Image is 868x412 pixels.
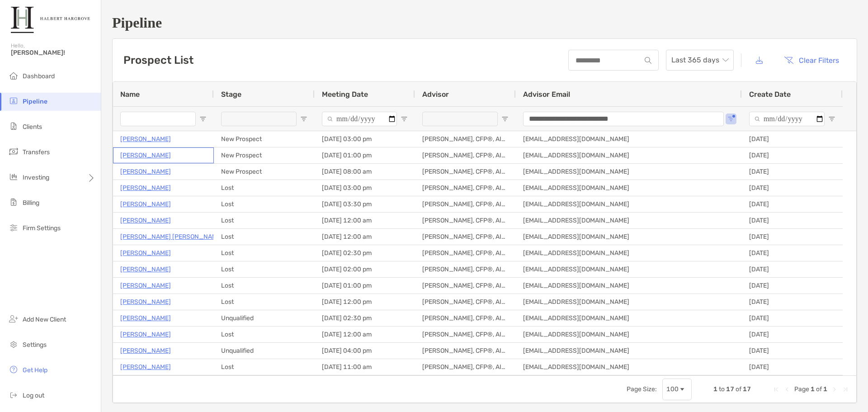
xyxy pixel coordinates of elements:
[415,131,516,147] div: [PERSON_NAME], CFP®, AIF®
[742,196,843,212] div: [DATE]
[120,215,171,226] p: [PERSON_NAME]
[742,343,843,359] div: [DATE]
[120,90,140,99] span: Name
[516,245,742,261] div: [EMAIL_ADDRESS][DOMAIN_NAME]
[8,197,19,208] img: billing icon
[415,180,516,196] div: [PERSON_NAME], CFP®, AIF®
[415,213,516,228] div: [PERSON_NAME], CFP®, AIF®
[315,261,415,277] div: [DATE] 02:00 pm
[666,385,679,393] div: 100
[516,278,742,294] div: [EMAIL_ADDRESS][DOMAIN_NAME]
[516,327,742,342] div: [EMAIL_ADDRESS][DOMAIN_NAME]
[214,131,315,147] div: New Prospect
[214,343,315,359] div: Unqualified
[742,164,843,180] div: [DATE]
[516,359,742,375] div: [EMAIL_ADDRESS][DOMAIN_NAME]
[842,386,849,393] div: Last Page
[214,294,315,310] div: Lost
[773,386,780,393] div: First Page
[120,166,171,177] p: [PERSON_NAME]
[422,90,449,99] span: Advisor
[315,310,415,326] div: [DATE] 02:30 pm
[23,72,55,80] span: Dashboard
[23,98,47,105] span: Pipeline
[743,385,751,393] span: 17
[8,171,19,182] img: investing icon
[8,95,19,106] img: pipeline icon
[523,90,570,99] span: Advisor Email
[415,196,516,212] div: [PERSON_NAME], CFP®, AIF®
[315,245,415,261] div: [DATE] 02:30 pm
[742,245,843,261] div: [DATE]
[415,261,516,277] div: [PERSON_NAME], CFP®, AIF®
[742,359,843,375] div: [DATE]
[214,245,315,261] div: Lost
[315,131,415,147] div: [DATE] 03:00 pm
[23,341,47,349] span: Settings
[828,115,835,123] button: Open Filter Menu
[516,147,742,163] div: [EMAIL_ADDRESS][DOMAIN_NAME]
[8,389,19,400] img: logout icon
[516,164,742,180] div: [EMAIL_ADDRESS][DOMAIN_NAME]
[749,112,825,126] input: Create Date Filter Input
[120,313,171,324] a: [PERSON_NAME]
[23,148,50,156] span: Transfers
[23,366,47,374] span: Get Help
[823,385,827,393] span: 1
[8,222,19,233] img: firm-settings icon
[120,133,171,145] a: [PERSON_NAME]
[742,180,843,196] div: [DATE]
[742,229,843,245] div: [DATE]
[516,310,742,326] div: [EMAIL_ADDRESS][DOMAIN_NAME]
[23,392,44,399] span: Log out
[645,57,651,64] img: input icon
[627,385,657,393] div: Page Size:
[8,70,19,81] img: dashboard icon
[23,174,49,181] span: Investing
[315,196,415,212] div: [DATE] 03:30 pm
[214,147,315,163] div: New Prospect
[315,180,415,196] div: [DATE] 03:00 pm
[120,296,171,308] a: [PERSON_NAME]
[214,359,315,375] div: Lost
[8,121,19,132] img: clients icon
[120,361,171,373] a: [PERSON_NAME]
[23,199,39,207] span: Billing
[794,385,809,393] span: Page
[523,112,724,126] input: Advisor Email Filter Input
[120,199,171,210] a: [PERSON_NAME]
[315,294,415,310] div: [DATE] 12:00 pm
[315,164,415,180] div: [DATE] 08:00 am
[214,164,315,180] div: New Prospect
[120,231,223,242] a: [PERSON_NAME] [PERSON_NAME]
[501,115,509,123] button: Open Filter Menu
[736,385,741,393] span: of
[214,278,315,294] div: Lost
[811,385,815,393] span: 1
[8,364,19,375] img: get-help icon
[120,247,171,259] a: [PERSON_NAME]
[742,131,843,147] div: [DATE]
[123,54,193,66] h3: Prospect List
[783,386,791,393] div: Previous Page
[516,131,742,147] div: [EMAIL_ADDRESS][DOMAIN_NAME]
[516,261,742,277] div: [EMAIL_ADDRESS][DOMAIN_NAME]
[214,180,315,196] div: Lost
[120,280,171,291] a: [PERSON_NAME]
[8,146,19,157] img: transfers icon
[315,147,415,163] div: [DATE] 01:00 pm
[777,50,846,70] button: Clear Filters
[300,115,307,123] button: Open Filter Menu
[8,313,19,324] img: add_new_client icon
[199,115,207,123] button: Open Filter Menu
[11,49,95,57] span: [PERSON_NAME]!
[742,294,843,310] div: [DATE]
[322,112,397,126] input: Meeting Date Filter Input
